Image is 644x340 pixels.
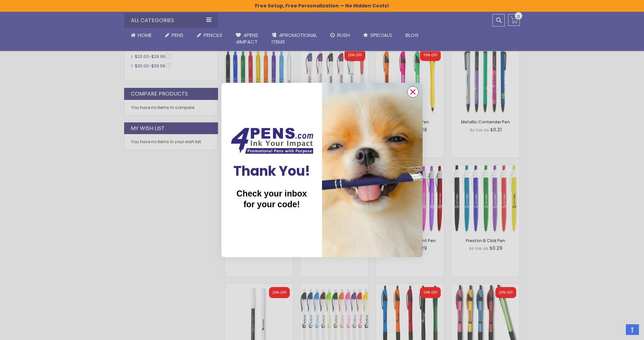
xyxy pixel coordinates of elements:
button: Close dialog [407,86,419,98]
span: Check your inbox for your code! [236,189,307,209]
img: Couch [228,126,315,156]
span: Thank You! [233,162,310,180]
img: b2d7038a-49cb-4a70-a7cc-c7b8314b33fd.jpeg [322,83,423,257]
